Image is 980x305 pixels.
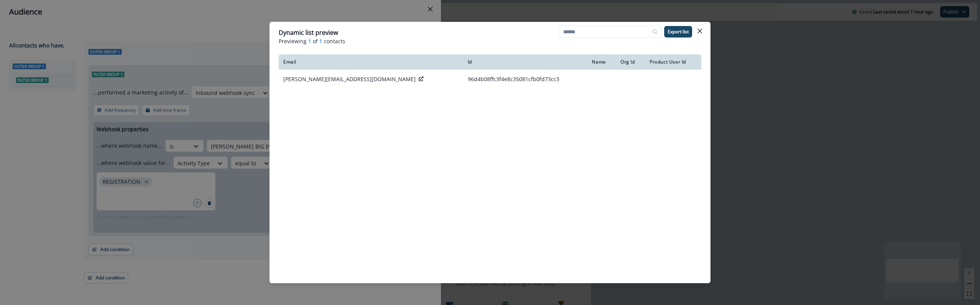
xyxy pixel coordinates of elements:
[279,37,701,45] p: Previewing of contacts
[283,75,416,83] p: [PERSON_NAME][EMAIL_ADDRESS][DOMAIN_NAME]
[468,59,583,65] div: Id
[592,59,611,65] div: Name
[664,26,692,38] button: Export list
[319,37,322,45] span: 1
[694,25,706,37] button: Close
[650,59,697,65] div: Product User Id
[621,59,640,65] div: Org Id
[308,37,311,45] span: 1
[283,59,459,65] div: Email
[668,29,689,34] p: Export list
[279,28,338,37] p: Dynamic list preview
[463,70,588,89] td: 96d4b08ffc3f4e8c35081cfb0fd73cc3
